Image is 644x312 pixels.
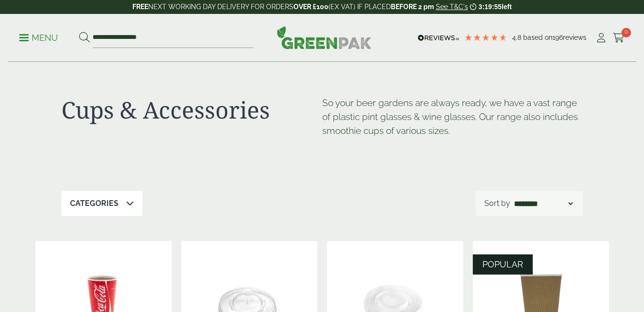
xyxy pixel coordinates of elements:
[484,198,510,209] p: Sort by
[277,26,372,49] img: GreenPak Supplies
[418,35,459,41] img: REVIEWS.io
[482,259,523,269] span: POPULAR
[563,34,586,41] span: reviews
[502,3,512,11] span: left
[621,28,631,37] span: 0
[613,31,625,45] a: 0
[464,33,507,42] div: 4.79 Stars
[479,3,502,11] span: 3:19:55
[19,32,58,44] p: Menu
[293,3,328,11] strong: OVER £100
[19,32,58,42] a: Menu
[436,3,468,11] a: See T&C's
[512,198,574,209] select: Shop order
[132,3,148,11] strong: FREE
[552,34,563,41] span: 196
[613,33,625,43] i: Cart
[523,34,552,41] span: Based on
[70,198,118,209] p: Categories
[595,33,607,43] i: My Account
[322,96,583,137] p: So your beer gardens are always ready, we have a vast range of plastic pint glasses & wine glasse...
[391,3,434,11] strong: BEFORE 2 pm
[61,96,322,124] h1: Cups & Accessories
[512,34,523,41] span: 4.8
